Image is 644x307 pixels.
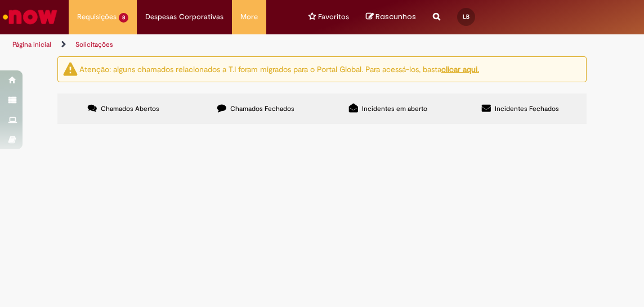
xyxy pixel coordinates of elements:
[240,11,258,23] span: More
[8,34,367,55] ul: Trilhas de página
[145,11,223,23] span: Despesas Corporativas
[77,11,117,23] span: Requisições
[495,104,559,113] span: Incidentes Fechados
[12,40,51,49] a: Página inicial
[1,6,59,28] img: ServiceNow
[119,13,128,23] span: 8
[366,11,416,22] a: No momento, sua lista de rascunhos tem 0 Itens
[362,104,427,113] span: Incidentes em aberto
[230,104,294,113] span: Chamados Fechados
[101,104,159,113] span: Chamados Abertos
[79,64,479,74] ng-bind-html: Atenção: alguns chamados relacionados a T.I foram migrados para o Portal Global. Para acessá-los,...
[463,13,469,20] span: LB
[318,11,349,23] span: Favoritos
[375,11,416,22] span: Rascunhos
[75,40,113,49] a: Solicitações
[441,64,479,74] a: clicar aqui.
